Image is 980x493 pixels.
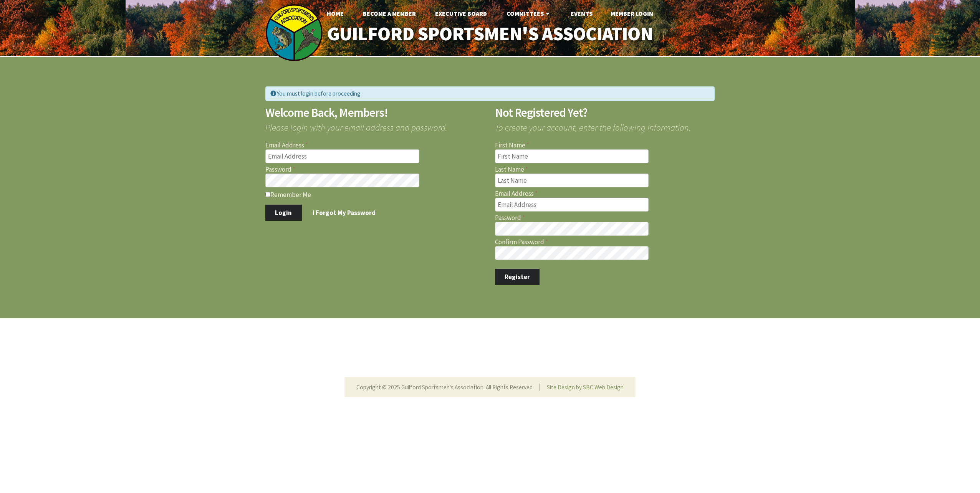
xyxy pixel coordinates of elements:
div: You must login before proceeding. [265,86,715,101]
a: Events [564,6,599,21]
label: Password [495,215,715,221]
a: Site Design by SBC Web Design [547,384,624,391]
span: Please login with your email address and password. [265,118,485,132]
input: Email Address [265,149,419,163]
input: Email Address [495,198,649,212]
label: Confirm Password [495,239,715,245]
h2: Not Registered Yet? [495,107,715,119]
input: Last Name [495,174,649,187]
input: First Name [495,149,649,163]
label: Last Name [495,166,715,173]
label: Password [265,166,485,173]
li: Copyright © 2025 Guilford Sportsmen's Association. All Rights Reserved. [356,384,540,391]
a: Committees [500,6,558,21]
label: Email Address [265,142,485,149]
a: Executive Board [429,6,493,21]
button: Login [265,205,302,221]
img: logo_sm.png [265,4,323,61]
label: First Name [495,142,715,149]
span: To create your account, enter the following information. [495,118,715,132]
a: I Forgot My Password [303,205,386,221]
button: Register [495,269,540,285]
h2: Welcome Back, Members! [265,107,485,119]
a: Home [321,6,350,21]
label: Email Address [495,190,715,197]
a: Guilford Sportsmen's Association [311,18,669,50]
input: Remember Me [265,192,270,197]
label: Remember Me [265,190,485,198]
a: Become A Member [357,6,422,21]
a: Member Login [604,6,659,21]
